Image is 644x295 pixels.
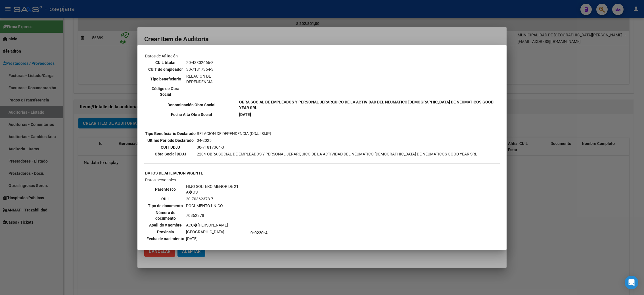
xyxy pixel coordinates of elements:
[146,196,185,202] th: CUIL
[146,183,185,195] th: Parentesco
[186,236,249,242] td: [DATE]
[186,73,237,85] td: RELACION DE DEPENDENCIA
[186,242,249,249] td: Masculino
[145,151,196,157] th: Obra Social DDJJ
[145,144,196,150] th: CUIT DDJJ
[186,222,249,228] td: ACU�[PERSON_NAME]
[186,66,237,72] td: 30-71817364-3
[196,144,478,150] td: 30-71817364-3
[186,209,249,221] td: 70362378
[146,203,185,209] th: Tipo de documento
[146,209,185,221] th: Número de documento
[145,177,250,289] td: Datos personales Datos de Afiliación
[145,111,238,118] th: Fecha Alta Obra Social
[186,183,249,195] td: HIJO SOLTERO MENOR DE 21 A�OS
[145,171,203,175] b: DATOS DE AFILIACION VIGENTE
[146,86,185,97] th: Código de Obra Social
[146,73,185,85] th: Tipo beneficiario
[625,276,638,289] div: Open Intercom Messenger
[196,151,478,157] td: 2204-OBRA SOCIAL DE EMPLEADOS Y PERSONAL JERARQUICO DE LA ACTIVIDAD DEL NEUMATICO [DEMOGRAPHIC_DA...
[239,112,251,117] b: [DATE]
[146,222,185,228] th: Apellido y nombre
[145,137,196,144] th: Ultimo Período Declarado
[146,236,185,242] th: Fecha de nacimiento
[146,229,185,235] th: Provincia
[186,203,249,209] td: DOCUMENTO UNICO
[196,130,478,137] td: RELACION DE DEPENDENCIA (DDJJ SIJP)
[146,59,185,66] th: CUIL titular
[145,130,196,137] th: Tipo Beneficiario Declarado
[196,137,478,144] td: 04-2025
[145,99,238,111] th: Denominación Obra Social
[146,66,185,72] th: CUIT de empleador
[186,196,249,202] td: 20-70362378-7
[186,229,249,235] td: [GEOGRAPHIC_DATA]
[239,100,494,110] b: OBRA SOCIAL DE EMPLEADOS Y PERSONAL JERARQUICO DE LA ACTIVIDAD DEL NEUMATICO [DEMOGRAPHIC_DATA] D...
[250,230,267,235] b: 0-0220-4
[186,59,237,66] td: 20-43302666-8
[146,242,185,249] th: Sexo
